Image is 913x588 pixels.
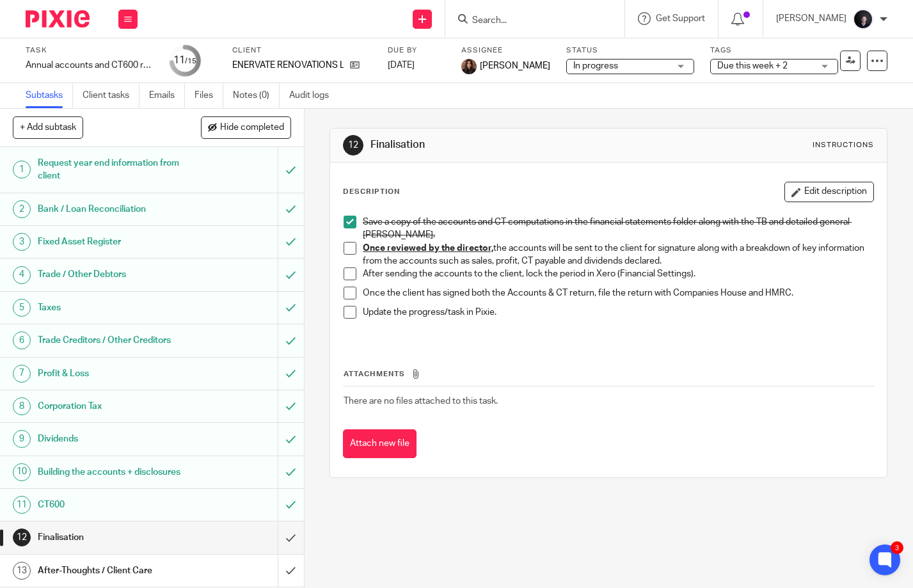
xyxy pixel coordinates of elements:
div: 11 [173,53,196,68]
div: 7 [13,365,31,383]
div: 12 [13,528,31,546]
h1: Dividends [38,429,189,449]
div: 10 [13,463,31,481]
h1: Fixed Asset Register [38,232,189,251]
p: the accounts will be sent to the client for signature along with a breakdown of key information f... [363,242,873,268]
div: 9 [13,430,31,448]
p: [PERSON_NAME] [776,12,846,25]
span: Hide completed [220,123,284,133]
div: 6 [13,331,31,349]
a: Notes (0) [233,83,280,108]
div: 13 [13,562,31,580]
label: Tags [710,45,838,56]
p: After sending the accounts to the client, lock the period in Xero (Financial Settings). [363,267,873,280]
small: /15 [185,58,196,65]
span: In progress [573,61,618,70]
a: Client tasks [83,83,139,108]
div: 11 [13,496,31,514]
h1: Finalisation [370,138,636,152]
label: Due by [388,45,445,56]
div: 3 [891,541,903,554]
label: Client [232,45,372,56]
span: Get Support [656,14,705,23]
h1: Trade / Other Debtors [38,265,189,284]
h1: Building the accounts + disclosures [38,463,189,482]
span: There are no files attached to this task. [344,397,498,406]
img: Pixie [26,10,90,28]
div: 1 [13,161,31,179]
input: Search [471,15,586,27]
img: Headshot.jpg [461,59,477,74]
h1: Bank / Loan Reconciliation [38,200,189,219]
a: Audit logs [289,83,338,108]
div: 12 [343,135,363,155]
a: Files [195,83,223,108]
p: Save a copy of the accounts and CT computations in the financial statements folder along with the... [363,216,873,242]
h1: Request year end information from client [38,154,189,186]
u: Once reviewed by the director, [363,244,493,253]
button: Edit description [784,182,874,202]
p: Update the progress/task in Pixie. [363,306,873,319]
div: Annual accounts and CT600 return [26,59,154,72]
button: Hide completed [201,116,291,138]
button: Attach new file [343,429,417,458]
label: Task [26,45,154,56]
h1: Trade Creditors / Other Creditors [38,331,189,350]
span: [DATE] [388,61,415,70]
h1: Corporation Tax [38,397,189,416]
a: Subtasks [26,83,73,108]
span: Attachments [344,370,405,377]
h1: Finalisation [38,528,189,547]
p: Once the client has signed both the Accounts & CT return, file the return with Companies House an... [363,287,873,299]
h1: Profit & Loss [38,364,189,383]
label: Assignee [461,45,550,56]
a: Emails [149,83,185,108]
span: Due this week + 2 [717,61,788,70]
div: 5 [13,299,31,317]
p: ENERVATE RENOVATIONS LTD [232,59,344,72]
h1: Taxes [38,298,189,317]
div: 8 [13,397,31,415]
button: + Add subtask [13,116,83,138]
p: Description [343,187,400,197]
h1: CT600 [38,495,189,514]
img: 455A2509.jpg [853,9,873,29]
label: Status [566,45,694,56]
div: Instructions [813,140,874,150]
div: 3 [13,233,31,251]
div: 4 [13,266,31,284]
div: 2 [13,200,31,218]
span: [PERSON_NAME] [480,60,550,72]
h1: After-Thoughts / Client Care [38,561,189,580]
